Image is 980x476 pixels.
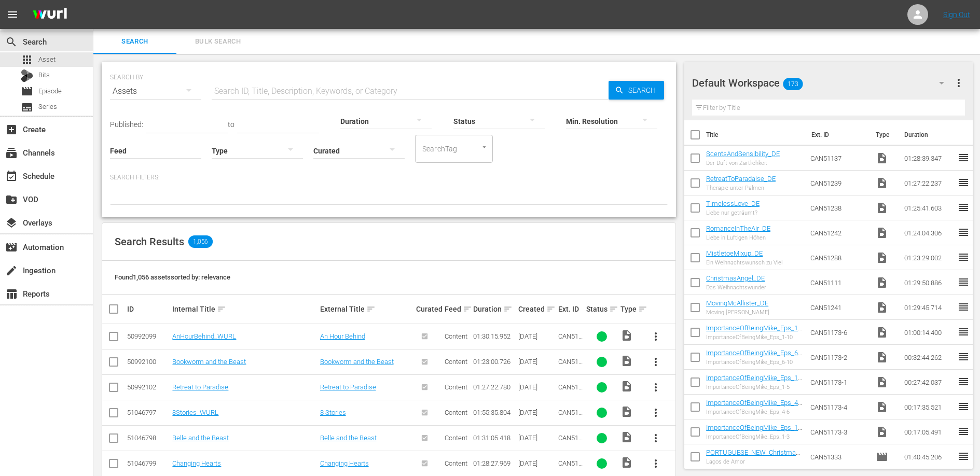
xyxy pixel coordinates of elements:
[127,459,169,467] div: 51046799
[473,358,515,366] div: 01:23:00.726
[228,120,234,129] span: to
[900,345,957,370] td: 00:32:44.262
[806,395,872,419] td: CAN51173-4
[110,120,143,129] span: Published:
[445,332,467,340] span: Content
[320,459,369,467] a: Changing Hearts
[586,303,617,315] div: Status
[706,424,802,439] a: ImportanceOfBeingMike_Eps_1-3
[473,434,515,442] div: 01:31:05.418
[650,432,662,444] span: more_vert
[876,326,888,339] span: Video
[5,36,18,48] span: Search
[518,383,555,391] div: [DATE]
[609,81,664,100] button: Search
[650,457,662,470] span: more_vert
[643,451,668,476] button: more_vert
[38,86,62,96] span: Episode
[558,358,583,373] span: CAN51252
[609,304,618,314] span: sort
[900,395,957,419] td: 00:17:35.521
[876,301,888,314] span: Video
[650,330,662,343] span: more_vert
[953,77,965,89] span: more_vert
[172,383,228,391] a: Retreat to Paradise
[706,299,768,307] a: MovingMcAllister_DE
[957,251,970,263] span: reorder
[706,209,760,216] div: Liebe nur geträumt?
[320,332,365,340] a: An Hour Behind
[38,102,57,112] span: Series
[806,444,872,469] td: CAN51333
[183,36,253,48] span: Bulk Search
[172,434,229,442] a: Belle and the Beast
[5,147,18,159] span: Channels
[706,249,763,257] a: MistletoeMixup_DE
[957,400,970,413] span: reorder
[900,444,957,469] td: 01:40:45.206
[320,409,346,416] a: 8 Stories
[518,303,555,315] div: Created
[320,383,376,391] a: Retreat to Paradise
[957,201,970,214] span: reorder
[110,77,201,106] div: Assets
[806,220,872,245] td: CAN51242
[5,123,18,136] span: Create
[172,332,236,340] a: AnHourBehind_WURL
[643,400,668,425] button: more_vert
[706,175,776,183] a: RetreatToParadaise_DE
[127,409,169,416] div: 51046797
[620,329,633,342] span: Video
[957,226,970,239] span: reorder
[953,71,965,95] button: more_vert
[366,304,376,314] span: sort
[320,358,394,366] a: Bookworm and the Beast
[876,451,888,463] span: Episode
[805,120,870,149] th: Ext. ID
[806,345,872,370] td: CAN51173-2
[188,235,213,248] span: 1,056
[320,434,377,442] a: Belle and the Beast
[876,152,888,164] span: Video
[445,434,467,442] span: Content
[643,324,668,349] button: more_vert
[957,375,970,388] span: reorder
[957,326,970,338] span: reorder
[876,202,888,214] span: Video
[620,456,633,469] span: Video
[806,370,872,395] td: CAN51173-1
[445,303,470,315] div: Feed
[806,320,872,345] td: CAN51173-6
[172,358,246,366] a: Bookworm and the Beast
[900,320,957,345] td: 01:00:14.400
[115,273,230,281] span: Found 1,056 assets sorted by: relevance
[876,251,888,264] span: Video
[706,374,802,389] a: ImportanceOfBeingMike_Eps_1-5
[900,270,957,295] td: 01:29:50.886
[445,358,467,366] span: Content
[127,383,169,391] div: 50992102
[445,459,467,467] span: Content
[706,259,782,266] div: Ein Weihnachtswunsch zu Viel
[650,407,662,419] span: more_vert
[115,235,184,248] span: Search Results
[900,146,957,171] td: 01:28:39.347
[127,305,169,313] div: ID
[806,245,872,270] td: CAN51288
[172,303,316,315] div: Internal Title
[445,383,467,391] span: Content
[706,150,780,158] a: ScentsAndSensibility_DE
[558,332,583,348] span: CAN51192
[518,459,555,467] div: [DATE]
[876,177,888,189] span: Video
[473,409,515,416] div: 01:55:35.804
[620,380,633,393] span: Video
[620,355,633,367] span: Video
[558,383,583,399] span: CAN51239
[473,383,515,391] div: 01:27:22.780
[900,220,957,245] td: 01:24:04.306
[957,276,970,288] span: reorder
[706,399,802,414] a: ImportanceOfBeingMike_Eps_4-6
[127,434,169,442] div: 51046798
[706,309,769,316] div: Moving [PERSON_NAME]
